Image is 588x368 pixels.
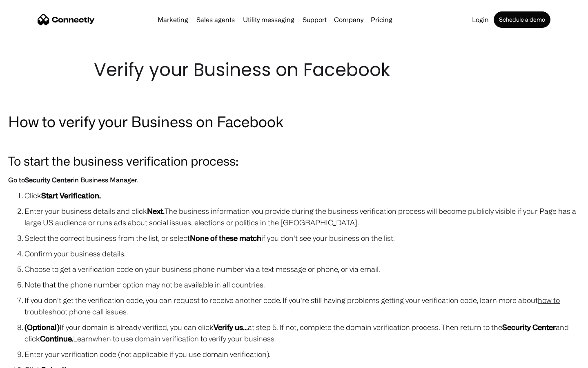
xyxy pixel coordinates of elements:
h1: Verify your Business on Facebook [94,57,494,83]
li: If you don't get the verification code, you can request to receive another code. If you're still ... [24,294,580,317]
li: Note that the phone number option may not be available in all countries. [24,279,580,290]
strong: Next. [147,207,165,215]
a: Support [299,16,330,23]
a: when to use domain verification to verify your business. [93,334,276,343]
strong: (Optional) [24,323,60,331]
li: Enter your verification code (not applicable if you use domain verification). [24,348,580,360]
strong: Start Verification. [41,191,101,200]
a: Marketing [154,16,192,23]
h2: How to verify your Business on Facebook [8,111,580,132]
ul: Language list [16,354,49,365]
strong: Continue. [40,334,73,343]
a: Utility messaging [240,16,298,23]
li: Click [24,190,580,201]
li: Enter your business details and click The business information you provide during the business ve... [24,205,580,228]
strong: Security Center [502,323,556,331]
li: Confirm your business details. [24,248,580,259]
div: Company [334,14,363,25]
strong: Verify us... [214,323,248,331]
a: Pricing [367,16,396,23]
aside: Language selected: English [8,354,49,365]
a: Schedule a demo [494,11,550,28]
a: Security Center [25,176,73,184]
a: Sales agents [193,16,238,23]
li: If your domain is already verified, you can click at step 5. If not, complete the domain verifica... [24,321,580,344]
a: Login [469,16,492,23]
p: ‍ [8,136,580,147]
h6: Go to in Business Manager. [8,174,580,186]
li: Choose to get a verification code on your business phone number via a text message or phone, or v... [24,263,580,275]
strong: None of these match [190,234,261,242]
li: Select the correct business from the list, or select if you don't see your business on the list. [24,232,580,244]
h3: To start the business verification process: [8,151,580,170]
